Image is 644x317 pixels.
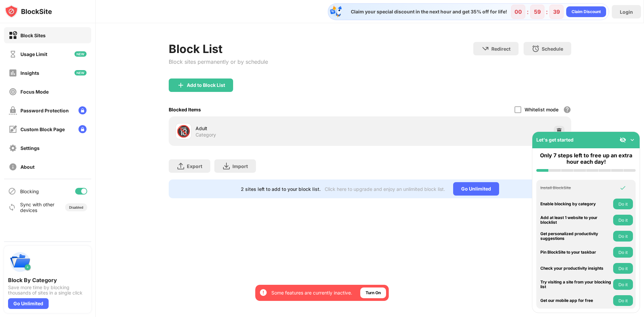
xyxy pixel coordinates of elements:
img: new-icon.svg [74,51,87,57]
div: Go Unlimited [8,298,49,309]
div: Get our mobile app for free [540,298,611,303]
div: Insights [20,70,39,76]
div: Blocked Items [169,107,201,112]
img: specialOfferDiscount.svg [329,5,343,18]
div: Disabled [69,205,83,209]
div: Block List [169,42,268,56]
div: Redirect [491,46,511,52]
button: Do it [613,247,633,258]
div: Try visiting a site from your blocking list [540,280,611,289]
div: Pin BlockSite to your taskbar [540,250,611,255]
img: omni-check.svg [620,184,626,191]
img: settings-off.svg [9,144,17,152]
div: : [525,6,530,17]
img: push-categories.svg [8,250,32,274]
img: logo-blocksite.svg [5,5,52,18]
div: Save more time by blocking thousands of sites in a single click [8,285,87,296]
div: Check your productivity insights [540,266,611,271]
button: Do it [613,295,633,306]
div: Add at least 1 website to your blocklist [540,215,611,225]
img: new-icon.svg [74,70,87,75]
div: Export [187,163,202,169]
div: Login [620,9,633,15]
div: Block Sites [20,33,46,38]
div: Import [232,163,248,169]
img: customize-block-page-off.svg [9,125,17,134]
div: 39 [553,8,560,15]
div: Sync with other devices [20,202,55,213]
div: Category [196,132,216,138]
div: Settings [20,145,40,151]
div: Some features are currently inactive. [271,289,352,296]
div: Get personalized productivity suggestions [540,231,611,241]
img: about-off.svg [9,163,17,171]
div: 59 [534,8,541,15]
div: Claim Discount [572,8,601,15]
div: Claim your special discount in the next hour and get 35% off for life! [347,9,507,15]
img: focus-off.svg [9,88,17,96]
div: Install BlockSite [540,186,611,190]
div: Enable blocking by category [540,202,611,206]
div: Block sites permanently or by schedule [169,58,268,65]
button: Do it [613,279,633,290]
div: Turn On [366,289,381,296]
img: block-on.svg [9,31,17,40]
img: lock-menu.svg [78,106,87,114]
div: Add to Block List [187,83,225,88]
img: blocking-icon.svg [8,187,16,195]
div: Usage Limit [20,51,47,57]
button: Do it [613,199,633,209]
img: lock-menu.svg [78,125,87,133]
img: time-usage-off.svg [9,50,17,58]
div: About [20,164,35,170]
div: Whitelist mode [525,107,558,112]
div: 2 sites left to add to your block list. [241,186,321,192]
img: error-circle-white.svg [259,288,267,297]
div: : [544,6,549,17]
button: Do it [613,263,633,274]
img: sync-icon.svg [8,203,16,211]
img: password-protection-off.svg [9,106,17,115]
img: eye-not-visible.svg [620,137,626,143]
div: Blocking [20,189,39,194]
div: Focus Mode [20,89,49,95]
div: 00 [515,8,522,15]
div: Password Protection [20,108,69,113]
button: Do it [613,215,633,225]
div: Click here to upgrade and enjoy an unlimited block list. [325,186,445,192]
div: Block By Category [8,277,87,283]
button: Do it [613,231,633,242]
div: 🔞 [176,124,191,138]
img: insights-off.svg [9,69,17,77]
div: Custom Block Page [20,126,65,132]
div: Go Unlimited [453,182,499,196]
div: Adult [196,125,370,132]
img: omni-setup-toggle.svg [629,137,636,143]
div: Only 7 steps left to free up an extra hour each day! [536,152,636,165]
div: Let's get started [536,137,574,143]
div: Schedule [542,46,563,52]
